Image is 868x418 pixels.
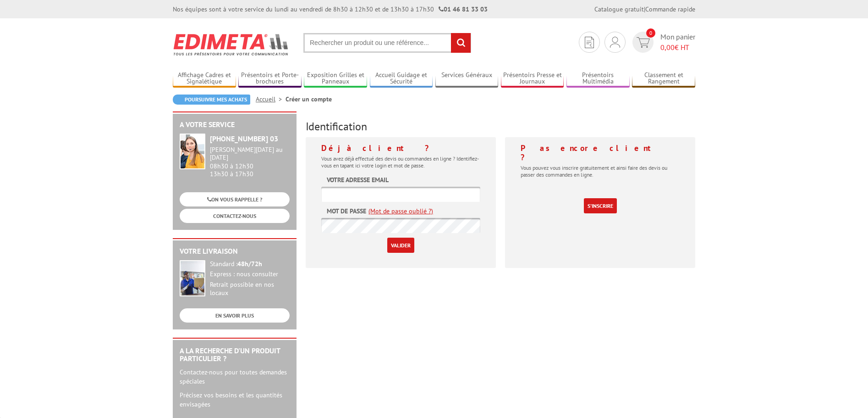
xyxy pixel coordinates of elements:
div: [PERSON_NAME][DATE] au [DATE] [210,146,290,162]
a: Affichage Cadres et Signalétique [173,71,236,86]
a: Services Généraux [435,71,499,86]
img: Edimeta [173,28,290,61]
a: Accueil [256,95,286,103]
img: devis rapide [585,37,594,48]
a: Classement et Rangement [632,71,695,86]
a: EN SAVOIR PLUS [180,308,290,323]
a: Présentoirs Presse et Journaux [501,71,564,86]
strong: 48h/72h [237,260,262,268]
span: 0 [646,28,655,38]
input: rechercher [451,33,471,53]
p: Vous avez déjà effectué des devis ou commandes en ligne ? Identifiez-vous en tapant ici votre log... [321,155,480,169]
a: Présentoirs et Porte-brochures [238,71,302,86]
span: 0,00 [660,43,675,52]
a: Commande rapide [645,5,695,13]
a: CONTACTEZ-NOUS [180,209,290,223]
a: Accueil Guidage et Sécurité [370,71,433,86]
img: widget-service.jpg [180,134,205,169]
span: Mon panier [660,32,695,53]
input: Valider [387,238,414,253]
div: Express : nous consulter [210,270,290,279]
a: S'inscrire [584,198,617,213]
p: Contactez-nous pour toutes demandes spéciales [180,368,290,386]
div: | [594,5,695,14]
div: Standard : [210,260,290,268]
h2: Votre livraison [180,247,290,256]
h3: Identification [306,121,695,133]
div: Nos équipes sont à votre service du lundi au vendredi de 8h30 à 12h30 et de 13h30 à 17h30 [173,5,488,14]
h2: A la recherche d'un produit particulier ? [180,347,290,363]
li: Créer un compte [286,95,332,104]
strong: [PHONE_NUMBER] 03 [210,134,278,143]
a: devis rapide 0 Mon panier 0,00€ HT [630,32,695,53]
p: Précisez vos besoins et les quantités envisagées [180,390,290,409]
a: Exposition Grilles et Panneaux [304,71,367,86]
label: Mot de passe [327,206,366,216]
img: devis rapide [610,37,620,48]
p: Vous pouvez vous inscrire gratuitement et ainsi faire des devis ou passer des commandes en ligne. [521,164,680,178]
div: Retrait possible en nos locaux [210,281,290,297]
h4: Pas encore client ? [521,144,680,162]
a: ON VOUS RAPPELLE ? [180,192,290,206]
label: Votre adresse email [327,175,389,184]
input: Rechercher un produit ou une référence... [303,33,471,53]
strong: 01 46 81 33 03 [439,5,488,13]
a: Présentoirs Multimédia [566,71,630,86]
span: € HT [660,42,695,53]
a: Poursuivre mes achats [173,95,250,105]
h2: A votre service [180,121,290,129]
div: 08h30 à 12h30 13h30 à 17h30 [210,146,290,178]
h4: Déjà client ? [321,144,480,153]
a: (Mot de passe oublié ?) [368,206,433,216]
img: widget-livraison.jpg [180,260,205,296]
img: devis rapide [637,37,650,48]
a: Catalogue gratuit [594,5,644,13]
